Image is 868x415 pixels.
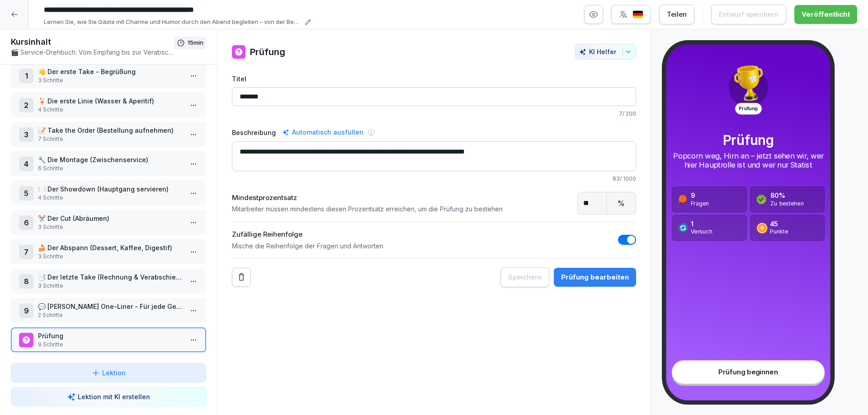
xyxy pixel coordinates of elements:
p: 🍹 Die erste Linie (Wasser & Aperitif) [38,96,183,106]
div: Entwurf speichern [719,9,778,19]
div: KI Helfer [579,48,632,56]
p: 7 Schritte [38,135,183,143]
p: 🍽️ Der Showdown (Hauptgang servieren) [38,184,183,194]
p: Lernen Sie, wie Sie Gäste mit Charme und Humor durch den Abend begleiten – von der Begrüßung bis ... [44,18,302,27]
p: Prüfung [672,133,825,148]
p: 83 / 1000 [232,175,636,183]
div: Prüfung bearbeiten [561,272,629,282]
p: 3 Schritte [38,76,183,84]
button: Lektion mit KI erstellen [11,387,206,406]
div: 1 [19,69,33,83]
div: 6✂️ Der Cut (Abräumen)3 Schritte [11,210,206,235]
p: 3 Schritte [38,282,183,290]
button: Teilen [659,5,694,24]
div: 3 [19,127,33,142]
div: 8📑 Der letzte Take (Rechnung & Verabschiedung)3 Schritte [11,269,206,294]
p: Lektion [102,368,126,378]
button: Lektion [11,363,206,382]
p: 3 Schritte [38,223,183,231]
p: Popcorn weg, Hirn an – jetzt sehen wir, wer hier Hauptrolle ist und wer nur Statist [672,151,825,170]
img: assessment_check.svg [756,194,766,204]
button: Remove [232,268,251,287]
input: Passing Score [578,192,607,214]
img: assessment_attempt.svg [678,223,688,233]
div: Prüfung beginnen [672,360,825,384]
button: Entwurf speichern [711,5,786,24]
p: Lektion mit KI erstellen [78,392,150,401]
p: 💬 [PERSON_NAME] One-Liner - Für jede Gelegenheit [38,302,183,311]
p: Fragen [691,200,709,207]
img: trophy.png [727,62,769,104]
div: 3📝 Take the Order (Bestellung aufnehmen)7 Schritte [11,122,206,147]
div: Automatisch ausfüllen [280,127,365,138]
button: Veröffentlicht [794,5,857,24]
p: 80 % [770,192,804,200]
p: Zu bestehen [770,200,804,207]
div: 1👋 Der erste Take - Begrüßung3 Schritte [11,63,206,88]
p: Mitarbeiter müssen mindestens diesen Prozentsatz erreichen, um die Prüfung zu bestehen [232,205,503,214]
p: Zufällige Reihenfolge [232,229,383,240]
div: % [607,192,636,214]
p: 2 Schritte [38,311,183,319]
label: Beschreibung [232,128,276,137]
p: 🎬 Service-Drehbuch: Vom Empfang bis zur Verabschiedung [11,47,174,57]
h1: Kursinhalt [11,37,174,47]
div: 4 [19,157,33,171]
p: 15 min [188,38,203,47]
img: assessment_coin.svg [756,222,768,233]
div: 4🔧 Die Montage (Zwischenservice)6 Schritte [11,151,206,176]
p: 4 Schritte [38,106,183,114]
p: 1 [691,220,712,228]
h1: Prüfung [250,45,285,59]
button: KI Helfer [575,44,636,60]
p: Prüfung [735,103,761,115]
p: ✂️ Der Cut (Abräumen) [38,214,183,223]
div: 7🍰 Der Abspann (Dessert, Kaffee, Digestif)3 Schritte [11,239,206,264]
button: Speichern [500,267,549,287]
img: assessment_question.svg [678,194,688,204]
div: 2🍹 Die erste Linie (Wasser & Aperitif)4 Schritte [11,93,206,117]
p: 🔧 Die Montage (Zwischenservice) [38,155,183,164]
p: 45 [770,220,788,228]
p: Punkte [770,228,788,236]
div: 9💬 [PERSON_NAME] One-Liner - Für jede Gelegenheit2 Schritte [11,298,206,323]
p: 6 Schritte [38,164,183,173]
div: Veröffentlicht [802,9,850,19]
div: 8 [19,274,33,289]
img: de.svg [632,10,643,19]
div: 5🍽️ Der Showdown (Hauptgang servieren)4 Schritte [11,181,206,205]
button: Prüfung bearbeiten [554,268,636,287]
p: Prüfung [38,331,183,340]
div: Speichern [508,272,542,282]
p: 👋 Der erste Take - Begrüßung [38,67,183,76]
p: 9 Schritte [38,340,183,349]
p: 9 [691,192,709,200]
p: 📑 Der letzte Take (Rechnung & Verabschiedung) [38,272,183,282]
label: Titel [232,74,636,84]
p: 📝 Take the Order (Bestellung aufnehmen) [38,126,183,135]
div: 9 [19,303,33,318]
p: 7 / 200 [232,110,636,118]
div: Teilen [667,9,687,19]
div: 2 [19,98,33,112]
p: Versuch [691,228,712,236]
div: Prüfung9 Schritte [11,327,206,352]
p: 4 Schritte [38,194,183,202]
div: 7 [19,245,33,259]
p: Mindestprozentsatz [232,193,503,203]
div: 6 [19,215,33,230]
div: 5 [19,186,33,201]
p: 3 Schritte [38,252,183,261]
p: 🍰 Der Abspann (Dessert, Kaffee, Digestif) [38,243,183,252]
p: Mische die Reihenfolge der Fragen und Antworten [232,242,383,251]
